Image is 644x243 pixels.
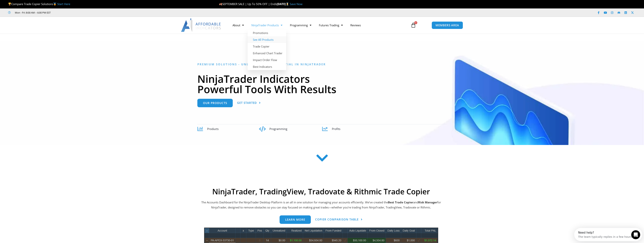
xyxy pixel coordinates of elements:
[280,215,311,224] a: Learn more
[405,20,422,31] a: 0
[248,36,286,43] a: See All Products
[201,200,442,210] p: The Accounts Dashboard for the NinjaTrader Desktop Platform is an all in one solution for managin...
[237,101,257,104] span: Get Started
[286,3,289,5] img: ⌛
[277,2,290,6] strong: [DATE]
[248,29,286,70] ul: NinjaTrader Products
[197,74,447,94] h1: NinjaTrader Indicators Powerful Tools With Results
[248,29,286,36] a: Promotions
[2,2,69,12] div: Open Intercom Messenger
[436,24,459,27] span: MEMBERS AREA
[631,230,640,239] iframe: Intercom live chat
[4,3,58,6] div: Need help?
[203,102,227,104] span: Our Products
[286,21,315,29] a: Programming
[219,2,277,6] span: SEPTEMBER SALE | Up To 50% OFF | Ends
[197,63,447,66] h6: Premium Solutions - Unlocking the Potential in NinjaTrader
[248,57,286,63] a: Impact Order Flow
[388,200,413,204] b: Best Trade Copier
[237,99,261,107] a: Get Started
[315,215,363,224] a: Copier Comparison Table
[248,43,286,50] a: Trade Copier
[432,21,463,29] a: MEMBERS AREA
[248,50,286,57] a: Enhanced Chart Trader
[290,2,303,6] a: Save Now
[56,11,112,14] iframe: Customer reviews powered by Trustpilot
[248,21,286,29] a: NinjaTrader Products
[57,2,70,6] a: Start Here
[53,3,56,5] img: 🥇
[248,63,286,70] a: Best Indicators
[418,200,437,204] strong: Risk Manager
[8,2,70,6] span: Compare Trade Copier Solutions
[229,21,248,29] a: About
[347,21,365,29] a: Reviews
[181,18,221,32] img: LogoAI | Affordable Indicators – NinjaTrader
[574,228,642,241] iframe: Intercom live chat discovery launcher
[14,10,51,15] span: Mon - Fri: 8:00 AM – 6:00 PM EST
[269,127,287,131] span: Programming
[315,21,347,29] a: Futures Trading
[229,21,406,29] nav: Menu
[8,3,11,5] img: 🏆
[285,218,305,221] span: Learn more
[4,6,58,10] div: The team typically replies in a few hours.
[219,3,222,5] img: 🍂
[207,127,219,131] span: Products
[332,127,340,131] span: Profits
[197,99,233,107] a: Our Products
[315,218,359,221] span: Copier Comparison Table
[414,21,417,24] span: 0
[201,187,442,196] h2: NinjaTrader, TradingView, Tradovate & Rithmic Trade Copier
